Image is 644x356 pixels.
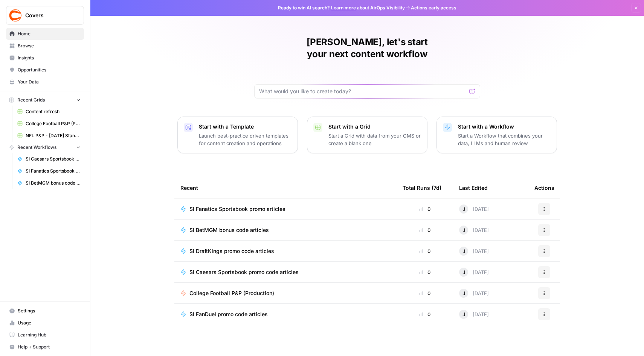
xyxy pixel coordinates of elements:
a: Settings [6,305,84,317]
button: Start with a GridStart a Grid with data from your CMS or create a blank one [307,117,427,153]
div: Actions [534,177,554,198]
a: SI BetMGM bonus code articles [14,177,84,189]
a: Home [6,28,84,40]
span: Covers [25,12,71,19]
img: Covers Logo [9,9,22,22]
span: Help + Support [18,344,81,350]
a: Browse [6,40,84,52]
div: [DATE] [459,247,489,256]
span: Settings [18,308,81,314]
button: Start with a TemplateLaunch best-practice driven templates for content creation and operations [177,117,298,153]
span: SI Fanatics Sportsbook promo articles [189,205,285,213]
p: Start with a Workflow [458,123,551,130]
span: Actions early access [411,5,456,11]
span: J [462,247,465,255]
a: SI BetMGM bonus code articles [180,226,391,234]
a: Insights [6,52,84,64]
button: Recent Workflows [6,142,84,153]
div: 0 [403,311,447,318]
p: Start with a Grid [328,123,421,130]
a: SI FanDuel promo code articles [180,311,391,318]
div: 0 [403,205,447,213]
a: SI Caesars Sportsbook promo code articles [14,153,84,165]
a: Learning Hub [6,329,84,341]
span: SI Caesars Sportsbook promo code articles [189,268,299,276]
span: J [462,205,465,213]
p: Start with a Template [199,123,291,130]
span: College Football P&P (Production) Grid (1) [26,120,81,127]
span: NFL P&P - [DATE] Standard (Production) Grid [26,132,81,139]
span: Opportunities [18,67,81,73]
p: Start a Grid with data from your CMS or create a blank one [328,132,421,147]
div: [DATE] [459,226,489,235]
p: Start a Workflow that combines your data, LLMs and human review [458,132,551,147]
a: Learn more [331,5,356,11]
div: 0 [403,268,447,276]
a: College Football P&P (Production) Grid (1) [14,118,84,130]
span: J [462,311,465,318]
div: Recent [180,177,391,198]
span: Ready to win AI search? about AirOps Visibility [278,5,405,11]
div: Total Runs (7d) [403,177,441,198]
div: [DATE] [459,310,489,319]
input: What would you like to create today? [259,88,466,95]
span: SI BetMGM bonus code articles [189,226,269,234]
span: SI FanDuel promo code articles [189,311,268,318]
a: SI Fanatics Sportsbook promo articles [180,205,391,213]
a: SI DraftKings promo code articles [180,247,391,255]
div: [DATE] [459,289,489,298]
div: [DATE] [459,205,489,214]
span: College Football P&P (Production) [189,289,274,297]
a: Opportunities [6,64,84,76]
h1: [PERSON_NAME], let's start your next content workflow [254,36,480,60]
span: Home [18,30,81,37]
a: Content refresh [14,106,84,118]
span: Content refresh [26,108,81,115]
span: Browse [18,42,81,49]
a: NFL P&P - [DATE] Standard (Production) Grid [14,130,84,142]
div: 0 [403,289,447,297]
button: Help + Support [6,341,84,353]
span: J [462,226,465,234]
span: Your Data [18,79,81,85]
div: 0 [403,226,447,234]
p: Launch best-practice driven templates for content creation and operations [199,132,291,147]
button: Start with a WorkflowStart a Workflow that combines your data, LLMs and human review [436,117,557,153]
span: SI DraftKings promo code articles [189,247,274,255]
a: SI Caesars Sportsbook promo code articles [180,268,391,276]
span: Usage [18,320,81,326]
a: College Football P&P (Production) [180,289,391,297]
span: SI Fanatics Sportsbook promo articles [26,168,81,174]
button: Workspace: Covers [6,6,84,25]
span: SI Caesars Sportsbook promo code articles [26,156,81,162]
span: Insights [18,55,81,61]
span: J [462,268,465,276]
span: Learning Hub [18,332,81,338]
span: SI BetMGM bonus code articles [26,180,81,186]
div: [DATE] [459,268,489,277]
span: Recent Workflows [17,144,56,151]
a: Your Data [6,76,84,88]
span: J [462,289,465,297]
div: 0 [403,247,447,255]
a: Usage [6,317,84,329]
span: Recent Grids [17,97,45,103]
div: Last Edited [459,177,488,198]
button: Recent Grids [6,94,84,106]
a: SI Fanatics Sportsbook promo articles [14,165,84,177]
